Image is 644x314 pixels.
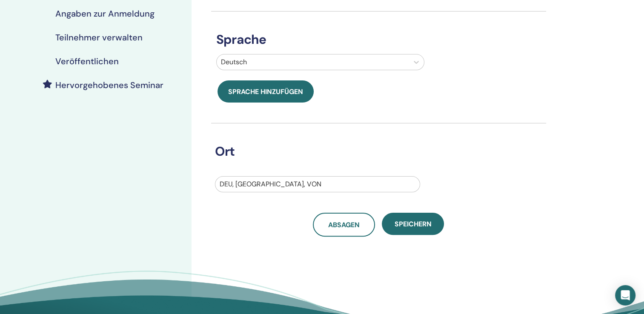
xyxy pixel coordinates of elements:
[218,80,314,103] button: Sprache hinzufügen
[55,32,143,43] h4: Teilnehmer verwalten
[395,220,432,228] span: Speichern
[328,220,360,229] span: Absagen
[55,56,119,66] h4: Veröffentlichen
[313,213,375,237] a: Absagen
[228,87,303,96] span: Sprache hinzufügen
[382,213,444,235] button: Speichern
[55,80,163,90] h4: Hervorgehobenes Seminar
[211,32,546,47] h3: Sprache
[210,144,535,159] h3: Ort
[55,9,155,19] h4: Angaben zur Anmeldung
[615,285,635,305] div: Öffnen Sie den Intercom Messenger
